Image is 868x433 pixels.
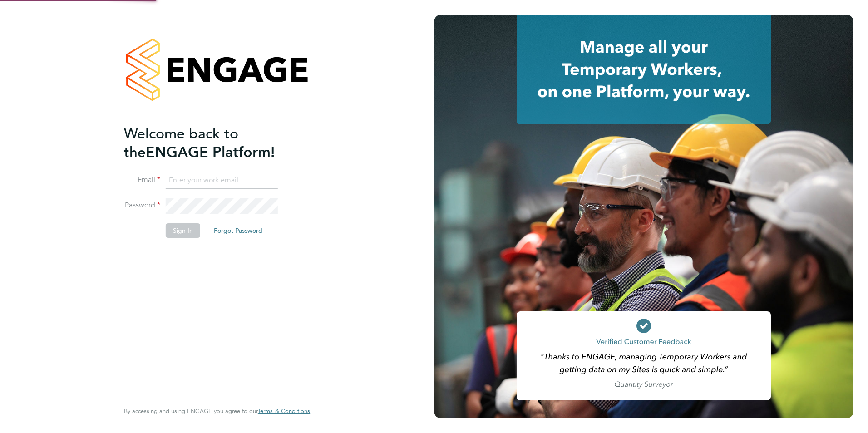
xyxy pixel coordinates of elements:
span: By accessing and using ENGAGE you agree to our [124,407,310,415]
h2: ENGAGE Platform! [124,124,301,162]
label: Password [124,201,160,210]
button: Forgot Password [207,223,270,238]
a: Terms & Conditions [258,408,310,415]
button: Sign In [166,223,200,238]
label: Email [124,175,160,185]
span: Welcome back to the [124,125,238,161]
input: Enter your work email... [166,172,278,189]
